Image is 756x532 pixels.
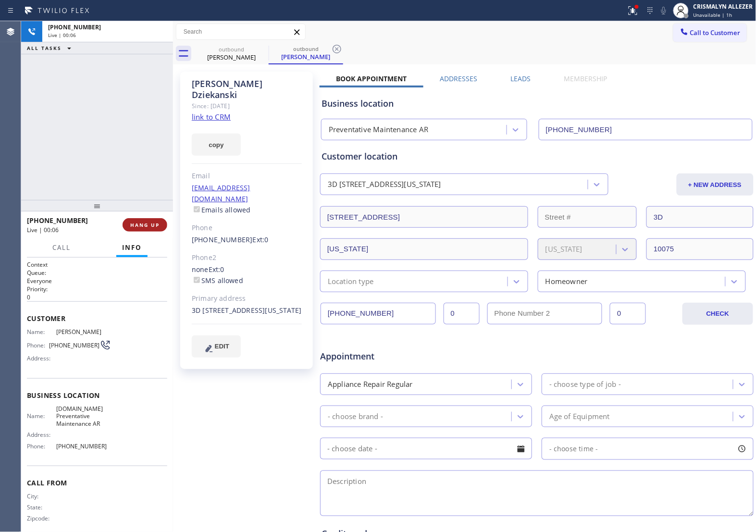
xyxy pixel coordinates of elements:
button: HANG UP [123,218,167,232]
input: City [320,238,528,260]
input: Address [320,206,528,228]
label: Emails allowed [192,205,251,214]
div: 3D [STREET_ADDRESS][US_STATE] [328,179,441,190]
span: [DOMAIN_NAME] Preventative Maintenance AR [56,405,111,427]
span: Unavailable | 1h [694,12,732,18]
label: Leads [510,74,531,83]
div: Homeowner [545,276,588,287]
span: Live | 00:06 [27,226,59,234]
input: Phone Number 2 [487,303,603,324]
label: Book Appointment [336,74,407,83]
div: Phone [192,223,302,234]
button: EDIT [192,335,241,358]
span: Call From [27,478,167,487]
span: Zipcode: [27,515,56,522]
input: ZIP [646,238,753,260]
span: ALL TASKS [27,45,62,51]
input: Phone Number [539,119,753,140]
div: - choose type of job - [549,379,621,390]
div: Phone2 [192,252,302,263]
div: [PERSON_NAME] [195,53,268,62]
label: SMS allowed [192,276,243,285]
div: Joan Dziekanski [270,43,342,63]
div: Email [192,171,302,182]
div: outbound [195,46,268,53]
span: Ext: 0 [209,265,224,274]
button: ALL TASKS [21,42,81,54]
div: 3D [STREET_ADDRESS][US_STATE] [192,305,302,316]
input: Apt. # [646,206,753,228]
input: Phone Number [321,303,436,324]
span: Customer [27,314,167,323]
span: [PHONE_NUMBER] [27,216,88,225]
span: Phone: [27,342,49,349]
input: - choose date - [320,438,532,459]
div: Joan Dziekanski [195,43,268,64]
span: Address: [27,431,56,438]
h2: Priority: [27,285,167,293]
button: Call to Customer [673,24,747,42]
div: - choose brand - [328,411,383,422]
span: Address: [27,355,56,362]
input: Ext. [444,303,480,324]
label: Membership [564,74,607,83]
button: Info [116,238,148,257]
span: Info [122,243,142,252]
h2: Queue: [27,269,167,277]
span: Phone: [27,443,56,450]
button: copy [192,134,241,156]
span: Live | 00:06 [48,32,76,38]
input: Ext. 2 [610,303,646,324]
span: [PHONE_NUMBER] [56,443,111,450]
input: Search [176,24,305,39]
span: Appointment [320,350,463,363]
span: [PHONE_NUMBER] [48,23,101,31]
span: Business location [27,391,167,400]
div: CRISMALYN ALLEZER [694,2,753,11]
span: HANG UP [130,222,160,228]
button: Mute [657,4,670,17]
a: [PHONE_NUMBER] [192,235,253,244]
span: [PHONE_NUMBER] [49,342,99,349]
span: Ext: 0 [253,235,269,244]
div: Appliance Repair Regular [328,379,413,390]
span: Call to Customer [690,28,741,37]
div: [PERSON_NAME] [270,52,342,61]
p: 0 [27,293,167,301]
div: Location type [328,276,374,287]
span: Name: [27,412,56,420]
a: [EMAIL_ADDRESS][DOMAIN_NAME] [192,183,250,203]
span: City: [27,493,56,500]
span: EDIT [215,343,229,350]
div: outbound [270,45,342,52]
label: Addresses [440,74,477,83]
div: Business location [322,97,752,110]
p: Everyone [27,277,167,285]
span: Name: [27,328,56,335]
span: State: [27,504,56,511]
span: - choose time - [549,444,598,453]
div: Age of Equipment [549,411,610,422]
div: Customer location [322,150,752,163]
input: SMS allowed [194,277,200,283]
div: none [192,264,302,286]
div: [PERSON_NAME] Dziekanski [192,78,302,100]
span: Call [52,243,71,252]
button: CHECK [682,303,753,325]
input: Street # [538,206,637,228]
button: + NEW ADDRESS [677,173,754,196]
a: link to CRM [192,112,231,122]
h1: Context [27,260,167,269]
div: Since: [DATE] [192,100,302,111]
button: Call [47,238,76,257]
span: [PERSON_NAME] [56,328,111,335]
div: Primary address [192,293,302,304]
input: Emails allowed [194,206,200,212]
div: Preventative Maintenance AR [329,124,428,136]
